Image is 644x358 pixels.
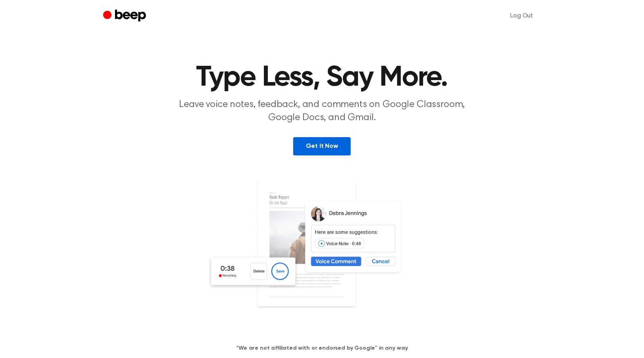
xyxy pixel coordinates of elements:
p: Leave voice notes, feedback, and comments on Google Classroom, Google Docs, and Gmail. [170,98,475,124]
h4: *We are not affiliated with or endorsed by Google™ in any way [10,344,634,352]
a: Log Out [503,6,541,25]
img: Voice Comments on Docs and Recording Widget [207,179,437,331]
h1: Type Less, Say More. [119,63,525,92]
a: Beep [103,8,148,24]
a: Get It Now [293,137,351,155]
